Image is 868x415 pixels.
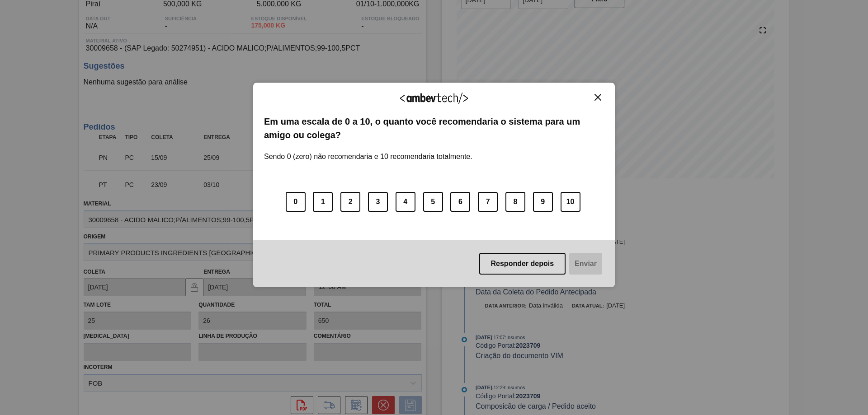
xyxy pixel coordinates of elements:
[368,192,388,212] button: 3
[479,253,566,275] button: Responder depois
[450,192,470,212] button: 6
[478,192,498,212] button: 7
[423,192,443,212] button: 5
[561,192,580,212] button: 10
[264,115,604,142] label: Em uma escala de 0 a 10, o quanto você recomendaria o sistema para um amigo ou colega?
[313,192,333,212] button: 1
[286,192,306,212] button: 0
[400,93,468,104] img: Logo Ambevtech
[533,192,553,212] button: 9
[396,192,415,212] button: 4
[340,192,360,212] button: 2
[264,142,472,161] label: Sendo 0 (zero) não recomendaria e 10 recomendaria totalmente.
[592,93,604,101] button: Close
[505,192,525,212] button: 8
[594,94,601,101] img: Close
